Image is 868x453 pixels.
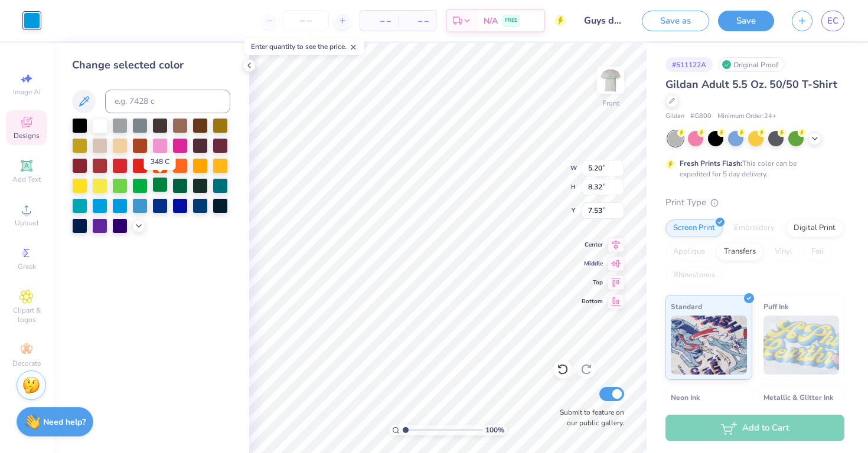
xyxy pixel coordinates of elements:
div: Original Proof [719,57,785,72]
div: 348 C [144,153,176,170]
div: Transfers [716,243,763,261]
span: Metallic & Glitter Ink [763,391,833,403]
span: Gildan Adult 5.5 Oz. 50/50 T-Shirt [665,77,837,91]
span: Middle [582,260,603,268]
strong: Need help? [43,416,86,428]
span: Top [582,278,603,287]
span: Bottom [582,297,603,306]
div: Change selected color [72,57,230,73]
strong: Fresh Prints Flash: [680,159,742,168]
div: Enter quantity to see the price. [244,38,364,55]
button: Save [718,11,774,31]
div: Screen Print [665,219,723,237]
span: Upload [15,218,38,228]
span: – – [405,15,429,27]
span: 100 % [485,425,504,435]
span: Greek [18,262,36,271]
span: Image AI [13,87,41,97]
span: Decorate [12,359,41,368]
span: FREE [505,17,517,25]
div: This color can be expedited for 5 day delivery. [680,158,825,179]
span: Center [582,241,603,249]
div: Front [602,98,619,109]
input: Untitled Design [575,9,633,32]
span: Add Text [12,175,41,184]
a: EC [821,11,844,31]
div: Print Type [665,196,844,209]
span: N/A [484,15,498,27]
span: Puff Ink [763,300,788,313]
button: Save as [642,11,709,31]
span: Standard [671,300,702,313]
img: Front [599,68,622,92]
img: Puff Ink [763,316,840,375]
span: Clipart & logos [6,306,47,324]
input: e.g. 7428 c [105,90,230,113]
span: Neon Ink [671,391,700,403]
span: – – [367,15,391,27]
div: Digital Print [786,219,843,237]
span: Gildan [665,111,684,122]
div: Embroidery [726,219,782,237]
label: Submit to feature on our public gallery. [553,407,624,428]
div: # 511122A [665,57,713,72]
div: Vinyl [767,243,800,261]
span: Designs [14,131,40,140]
div: Foil [804,243,831,261]
div: Applique [665,243,713,261]
input: – – [283,10,329,31]
img: Standard [671,316,747,375]
div: Rhinestones [665,267,723,284]
span: Minimum Order: 24 + [717,111,776,122]
span: EC [827,14,838,28]
span: # G800 [690,111,712,122]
